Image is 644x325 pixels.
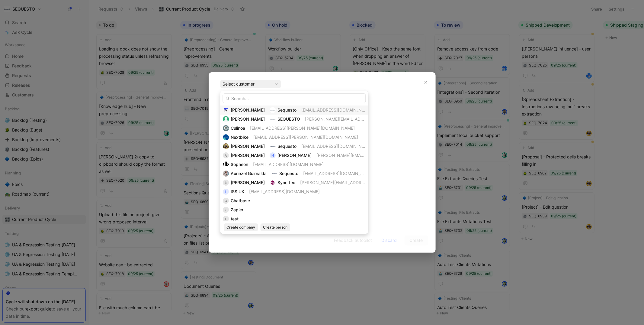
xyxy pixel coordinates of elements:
[277,180,295,185] span: Synertec
[224,223,258,231] button: Create company
[223,152,229,158] div: A
[301,144,372,149] span: [EMAIL_ADDRESS][DOMAIN_NAME]
[270,107,276,113] img: logo
[263,224,287,230] span: Create person
[277,116,300,122] span: SEQUESTO
[231,135,248,140] span: Nextbike
[231,180,265,185] span: [PERSON_NAME]
[270,152,276,158] div: H
[277,153,312,158] span: [PERSON_NAME]
[260,223,290,231] button: Create person
[303,171,374,176] span: [EMAIL_ADDRESS][DOMAIN_NAME]
[223,180,229,186] div: B
[253,135,358,140] span: [EMAIL_ADDRESS][PERSON_NAME][DOMAIN_NAME]
[223,198,229,204] div: C
[226,224,255,230] span: Create company
[277,144,296,149] span: Sequesto
[223,161,229,167] img: logo
[231,125,245,131] span: Culinoa
[231,144,265,149] span: [PERSON_NAME]
[305,116,444,122] span: [PERSON_NAME][EMAIL_ADDRESS][PERSON_NAME][DOMAIN_NAME]
[223,116,229,122] img: ef05f8996c32ad78c570becbead35197.jpg
[231,171,267,176] span: Auriezel Guirnalda
[279,171,298,176] span: Sequesto
[231,189,244,194] span: ISS UK
[223,134,229,140] img: logo
[316,153,489,158] span: [PERSON_NAME][EMAIL_ADDRESS][PERSON_NAME][PERSON_NAME][DOMAIN_NAME]
[223,207,229,213] div: Z
[223,107,229,113] img: teamqsg2i0ok5of8jn8l.png
[223,143,229,149] img: 8853127337383_9bc139a29f7be5a47216_192.jpg
[231,216,239,221] span: test
[270,143,276,149] img: logo
[277,107,296,112] span: Sequesto
[231,207,243,212] span: Zapier
[301,107,372,112] span: [EMAIL_ADDRESS][DOMAIN_NAME]
[223,171,229,177] img: 7685993478128_ed1a6d0921ce92c4e1b1_192.jpg
[223,93,366,103] input: Search...
[231,107,265,112] span: [PERSON_NAME]
[223,125,229,131] img: logo
[253,162,324,167] span: [EMAIL_ADDRESS][DOMAIN_NAME]
[231,153,265,158] span: [PERSON_NAME]
[271,171,277,177] img: logo
[231,198,250,203] span: Chatbase
[270,180,276,186] img: logo
[300,180,439,185] span: [PERSON_NAME][EMAIL_ADDRESS][PERSON_NAME][DOMAIN_NAME]
[231,116,265,122] span: [PERSON_NAME]
[250,125,355,131] span: [EMAIL_ADDRESS][PERSON_NAME][DOMAIN_NAME]
[270,116,276,122] img: logo
[223,216,229,222] div: t
[223,189,229,195] div: I
[249,189,320,194] span: [EMAIL_ADDRESS][DOMAIN_NAME]
[231,162,248,167] span: Sopheon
